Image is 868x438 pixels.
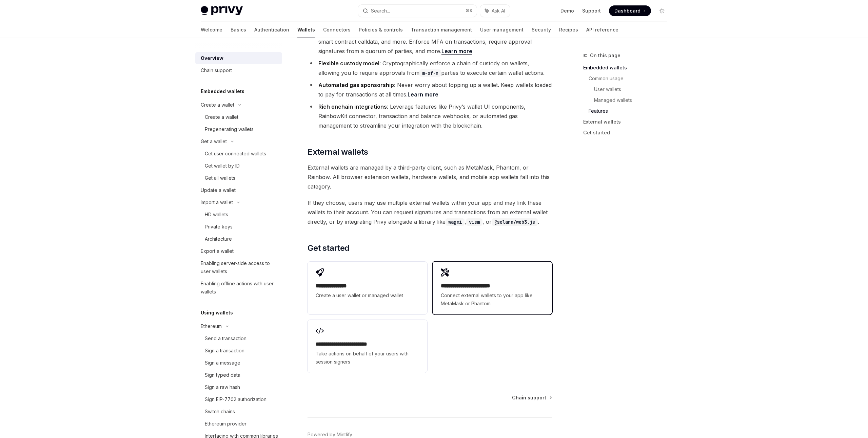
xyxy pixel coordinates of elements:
a: Demo [560,7,574,14]
a: Sign a transaction [195,345,282,357]
a: Dashboard [609,5,651,16]
strong: Flexible custody model [318,60,379,67]
span: Create a user wallet or managed wallet [316,291,419,300]
div: Private keys [205,223,233,231]
span: Connect external wallets to your app like MetaMask or Phantom [441,291,544,308]
a: Features [589,106,673,116]
div: Get wallet by ID [205,162,240,170]
h5: Embedded wallets [201,87,244,95]
code: m-of-n [419,69,441,77]
div: Chain support [201,66,232,74]
strong: Automated gas sponsorship [318,82,394,88]
a: Ethereum provider [195,418,282,430]
a: Policies & controls [359,22,403,38]
code: viem [466,218,482,226]
span: Dashboard [614,7,640,14]
div: Get a wallet [201,137,227,146]
img: light logo [201,6,243,16]
a: Basics [231,22,246,38]
div: Sign typed data [205,371,240,379]
div: Export a wallet [201,247,234,255]
a: Learn more [441,48,472,55]
a: Get started [583,127,673,138]
a: Get wallet by ID [195,160,282,172]
span: External wallets are managed by a third-party client, such as MetaMask, Phantom, or Rainbow. All ... [308,163,552,191]
a: HD wallets [195,209,282,221]
li: : Never worry about topping up a wallet. Keep wallets loaded to pay for transactions at all times. [308,80,552,99]
a: Export a wallet [195,245,282,257]
span: If they choose, users may use multiple external wallets within your app and may link these wallet... [308,198,552,226]
a: Sign EIP-7702 authorization [195,393,282,406]
a: Authentication [254,22,289,38]
a: Security [532,22,551,38]
a: Switch chains [195,406,282,418]
a: Support [582,7,601,14]
a: Get user connected wallets [195,148,282,160]
a: User wallets [594,84,673,95]
div: Search... [371,7,390,15]
span: Get started [308,243,349,254]
a: Embedded wallets [583,62,673,73]
div: Switch chains [205,408,235,416]
a: External wallets [583,116,673,127]
li: : Cryptographically enforce a chain of custody on wallets, allowing you to require approvals from... [308,59,552,78]
a: Wallets [297,22,315,38]
code: wagmi [446,218,465,226]
div: Sign EIP-7702 authorization [205,395,267,403]
span: On this page [590,51,620,60]
a: Transaction management [411,22,472,38]
div: Pregenerating wallets [205,125,254,133]
div: Sign a transaction [205,347,244,355]
span: External wallets [308,147,368,157]
a: Recipes [559,22,578,38]
div: Sign a message [205,359,240,367]
button: Search...⌘K [358,5,477,17]
a: Managed wallets [594,95,673,106]
div: Architecture [205,235,232,243]
span: ⌘ K [466,8,473,14]
a: Overview [195,52,282,64]
a: Sign a message [195,357,282,369]
div: Create a wallet [201,101,234,109]
li: : Leverage features like Privy’s wallet UI components, RainbowKit connector, transaction and bala... [308,102,552,130]
a: Sign a raw hash [195,381,282,393]
a: Pregenerating wallets [195,123,282,135]
a: Enabling server-side access to user wallets [195,257,282,278]
div: Overview [201,54,223,62]
a: Update a wallet [195,184,282,196]
a: Welcome [201,22,222,38]
a: User management [480,22,524,38]
a: API reference [586,22,618,38]
div: Get user connected wallets [205,150,266,158]
h5: Using wallets [201,309,233,317]
div: Create a wallet [205,113,238,121]
div: Send a transaction [205,334,246,343]
a: Private keys [195,221,282,233]
strong: Rich onchain integrations [318,103,387,110]
a: Enabling offline actions with user wallets [195,278,282,298]
div: Enabling server-side access to user wallets [201,259,278,276]
span: Take actions on behalf of your users with session signers [316,350,419,366]
span: Chain support [512,394,546,401]
a: Common usage [589,73,673,84]
div: Ethereum [201,322,222,330]
a: Chain support [195,64,282,76]
a: Learn more [408,91,438,98]
div: HD wallets [205,211,228,219]
a: Architecture [195,233,282,245]
a: Send a transaction [195,332,282,345]
div: Get all wallets [205,174,235,182]
button: Ask AI [480,5,510,17]
a: Create a wallet [195,111,282,123]
a: Powered by Mintlify [308,431,352,438]
div: Import a wallet [201,198,233,206]
a: Get all wallets [195,172,282,184]
div: Sign a raw hash [205,383,240,391]
span: Ask AI [492,7,505,14]
div: Update a wallet [201,186,236,194]
div: Ethereum provider [205,420,246,428]
a: Sign typed data [195,369,282,381]
code: @solana/web3.js [492,218,538,226]
div: Enabling offline actions with user wallets [201,280,278,296]
button: Toggle dark mode [656,5,667,16]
